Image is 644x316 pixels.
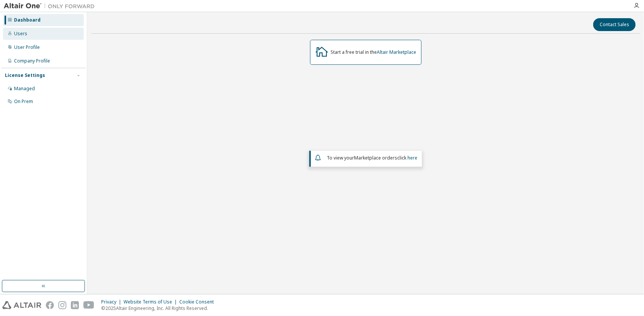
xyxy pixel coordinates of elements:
[5,72,45,78] div: License Settings
[46,301,54,309] img: facebook.svg
[14,31,27,37] div: Users
[2,301,41,309] img: altair_logo.svg
[354,155,397,161] em: Marketplace orders
[179,299,218,305] div: Cookie Consent
[407,155,417,161] a: here
[58,301,66,309] img: instagram.svg
[101,299,124,305] div: Privacy
[14,99,33,105] div: On Prem
[14,58,50,64] div: Company Profile
[101,305,218,311] p: © 2025 Altair Engineering, Inc. All Rights Reserved.
[14,86,35,92] div: Managed
[14,44,40,50] div: User Profile
[83,301,94,309] img: youtube.svg
[331,49,417,55] div: Start a free trial in the
[593,18,636,31] button: Contact Sales
[327,155,417,161] span: To view your click
[377,49,417,55] a: Altair Marketplace
[124,299,179,305] div: Website Terms of Use
[14,17,41,23] div: Dashboard
[71,301,79,309] img: linkedin.svg
[4,2,99,10] img: Altair One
